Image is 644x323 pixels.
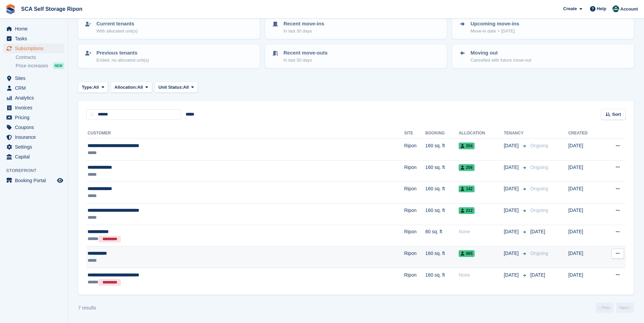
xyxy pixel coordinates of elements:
span: Ongoing [530,165,548,170]
p: Move-in date > [DATE] [471,28,519,35]
th: Created [568,128,602,139]
img: stora-icon-8386f47178a22dfd0bd8f6a31ec36ba5ce8667c1dd55bd0f319d3a0aa187defe.svg [5,4,16,14]
span: Sort [612,111,621,118]
button: Type: All [78,82,108,93]
span: [DATE] [504,164,520,171]
a: menu [3,24,64,34]
span: Invoices [15,103,56,112]
a: menu [3,123,64,132]
p: In last 30 days [283,28,324,35]
span: Ongoing [530,208,548,213]
th: Site [404,128,425,139]
p: In last 30 days [283,57,328,64]
span: Insurance [15,132,56,142]
span: Ongoing [530,186,548,191]
th: Tenancy [504,128,528,139]
td: 160 sq. ft [425,246,459,268]
div: None [459,272,504,279]
span: [DATE] [504,228,520,235]
span: Type: [82,84,93,91]
td: 160 sq. ft [425,139,459,160]
a: Contracts [16,54,64,61]
a: menu [3,73,64,83]
div: 7 results [78,304,96,311]
div: None [459,228,504,235]
span: Settings [15,142,56,152]
a: Next [616,303,634,313]
span: [DATE] [504,185,520,192]
span: 204 [459,143,475,149]
a: Recent move-ins In last 30 days [266,16,446,38]
td: 160 sq. ft [425,182,459,203]
a: menu [3,93,64,103]
a: Upcoming move-ins Move-in date > [DATE] [453,16,633,38]
span: Home [15,24,56,34]
span: Price increases [16,63,48,69]
nav: Page [594,303,635,313]
a: menu [3,176,64,185]
span: [DATE] [504,207,520,214]
span: 142 [459,186,475,192]
span: Capital [15,152,56,161]
td: Ripon [404,160,425,182]
td: Ripon [404,203,425,225]
p: Upcoming move-ins [471,20,519,28]
p: Cancelled with future move-out [471,57,531,64]
td: [DATE] [568,182,602,203]
div: NEW [53,62,64,69]
a: menu [3,113,64,122]
span: Account [620,6,638,13]
td: [DATE] [568,268,602,289]
span: 212 [459,207,475,214]
td: 160 sq. ft [425,160,459,182]
a: menu [3,83,64,93]
span: Ongoing [530,143,548,148]
a: Recent move-outs In last 30 days [266,45,446,67]
a: menu [3,152,64,161]
span: Booking Portal [15,176,56,185]
td: [DATE] [568,225,602,246]
a: Previous [596,303,613,313]
td: Ripon [404,182,425,203]
a: Moving out Cancelled with future move-out [453,45,633,67]
a: menu [3,34,64,43]
span: All [137,84,143,91]
img: Thomas Webb [612,5,619,12]
span: [DATE] [504,142,520,149]
td: 160 sq. ft [425,203,459,225]
td: [DATE] [568,203,602,225]
th: Allocation [459,128,504,139]
p: Current tenants [96,20,137,28]
td: 80 sq. ft [425,225,459,246]
td: Ripon [404,246,425,268]
span: All [183,84,189,91]
a: Price increases NEW [16,62,64,69]
a: Previous tenants Ended, no allocated unit(s) [79,45,259,67]
span: All [93,84,99,91]
p: Recent move-ins [283,20,324,28]
a: SCA Self Storage Ripon [18,3,85,15]
td: [DATE] [568,139,602,160]
span: Pricing [15,113,56,122]
p: Previous tenants [96,49,149,57]
span: Analytics [15,93,56,103]
span: Tasks [15,34,56,43]
span: [DATE] [504,272,520,279]
span: Allocation: [114,84,137,91]
p: With allocated unit(s) [96,28,137,35]
span: Create [563,5,577,12]
span: Subscriptions [15,44,56,53]
a: menu [3,44,64,53]
th: Customer [86,128,404,139]
span: [DATE] [530,229,545,234]
p: Moving out [471,49,531,57]
a: menu [3,103,64,112]
td: [DATE] [568,160,602,182]
a: Preview store [56,176,64,185]
span: Help [597,5,606,12]
span: 256 [459,164,475,171]
span: Coupons [15,123,56,132]
p: Recent move-outs [283,49,328,57]
a: menu [3,132,64,142]
td: Ripon [404,225,425,246]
